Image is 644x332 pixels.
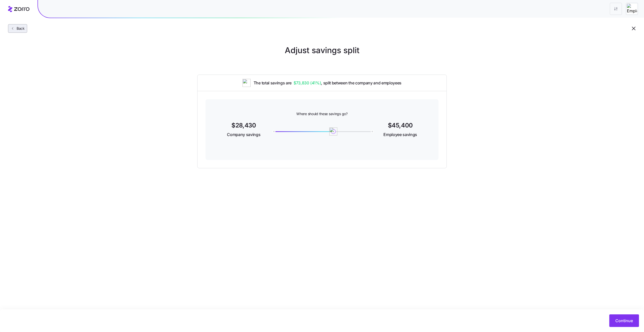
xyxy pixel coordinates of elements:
[15,26,25,31] span: Back
[243,79,251,87] img: ai-icon.png
[227,131,260,138] span: Company savings
[627,4,637,14] img: Employer logo
[294,80,321,86] span: $73,830
[383,131,417,138] span: Employee savings
[615,318,633,324] span: Continue
[329,127,337,136] img: ai-icon.png
[384,122,416,128] span: $45,400
[228,122,260,128] span: $28,430
[254,80,401,86] span: The total savings are , split between the company and employees
[310,80,321,86] span: ( 41% )
[8,24,27,33] button: Back
[197,44,447,56] h1: Adjust savings split
[296,111,348,116] span: Where should these savings go?
[609,314,639,327] button: Continue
